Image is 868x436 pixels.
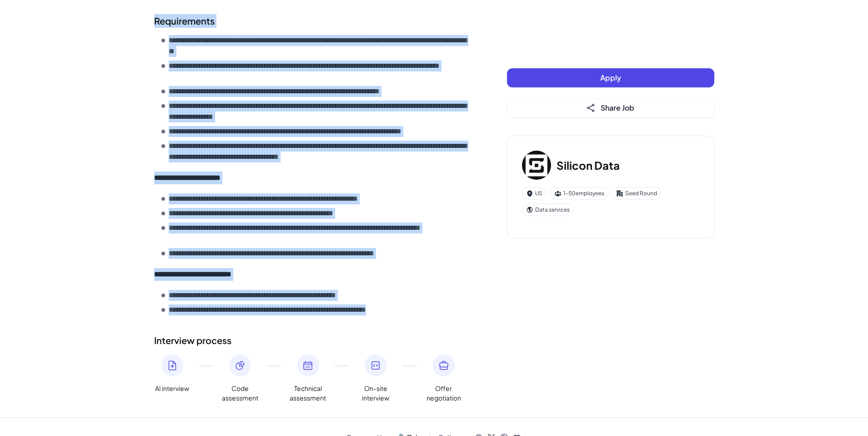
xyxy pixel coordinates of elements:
[155,384,189,393] span: AI interview
[222,384,258,403] span: Code assessment
[522,203,574,216] div: Data services
[612,187,661,200] div: Seed Round
[550,187,608,200] div: 1-50 employees
[557,157,620,173] h3: Silicon Data
[522,151,551,180] img: Si
[522,187,547,200] div: US
[357,384,394,403] span: On-site interview
[426,384,462,403] span: Offer negotiation
[154,334,471,347] h2: Interview process
[601,103,634,112] span: Share Job
[290,384,326,403] span: Technical assessment
[600,73,621,82] span: Apply
[507,98,714,117] button: Share Job
[507,68,714,87] button: Apply
[154,14,471,28] h2: Requirements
